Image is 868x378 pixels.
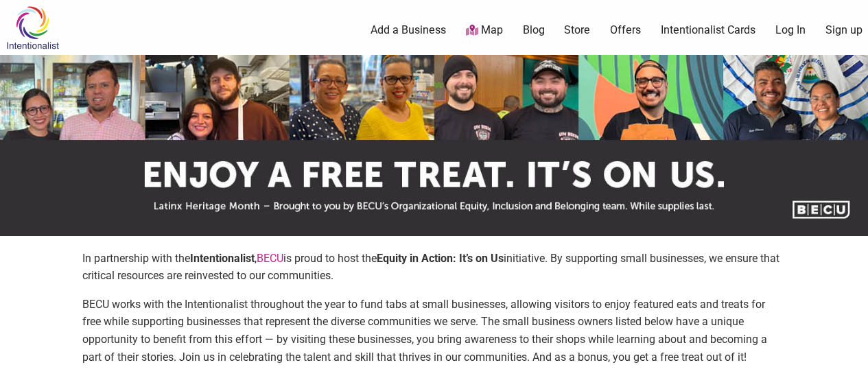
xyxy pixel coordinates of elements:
[377,252,504,265] strong: Equity in Action: It’s on Us
[82,296,786,366] p: BECU works with the Intentionalist throughout the year to fund tabs at small businesses, allowing...
[661,23,755,38] a: Intentionalist Cards
[775,23,806,38] a: Log In
[190,252,255,265] strong: Intentionalist
[523,23,545,38] a: Blog
[564,23,590,38] a: Store
[610,23,641,38] a: Offers
[825,23,863,38] a: Sign up
[257,252,283,265] a: BECU
[466,23,503,38] a: Map
[82,250,786,285] p: In partnership with the , is proud to host the initiative. By supporting small businesses, we ens...
[371,23,446,38] a: Add a Business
